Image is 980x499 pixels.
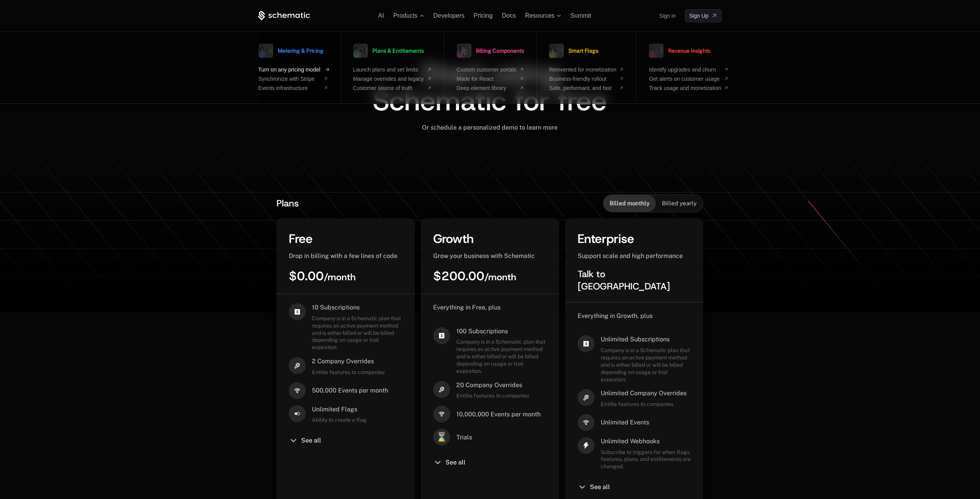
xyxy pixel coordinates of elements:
a: Metering & Pricing [258,41,323,60]
span: ⌛ [433,429,450,446]
a: Pricing [474,12,493,19]
span: Talk to [GEOGRAPHIC_DATA] [578,268,670,293]
i: cashapp [289,303,306,320]
a: Billing Components [457,41,524,60]
span: Unlimited Flags [312,405,367,414]
i: signal [433,406,450,422]
a: Track usage and monetization [649,85,729,91]
sub: / month [484,271,516,283]
span: Unlimited Webhooks [601,437,691,446]
span: Billing Components [476,48,524,53]
i: chevron-down [578,482,587,492]
a: Custom customer portals [457,67,524,73]
span: 10,000,000 Events per month [456,410,541,419]
a: Summit [570,12,591,19]
span: Safe, performant, and fast [549,85,616,91]
a: Deep element library [457,85,524,91]
i: signal [578,414,595,431]
span: 10 Subscriptions [312,303,402,312]
span: Plans & Entitlements [372,48,424,53]
span: Products [393,12,417,19]
a: Developers [433,12,464,19]
span: Company is in a Schematic plan that requires an active payment method and is either billed or wil... [601,347,691,383]
span: Company is in a Schematic plan that requires an active payment method and is either billed or wil... [456,338,547,374]
span: Everything in Free, plus [433,304,501,311]
span: See all [301,437,321,444]
span: Revenue Insights [668,48,710,53]
span: Turn on any pricing model [258,67,320,73]
span: Custom customer portals [457,67,517,73]
span: Unlimited Subscriptions [601,335,691,344]
a: Turn on any pricing model [258,67,328,73]
span: 20 Company Overrides [456,381,529,389]
span: Plans [276,197,299,210]
span: Support scale and high performance [578,252,683,259]
a: Customer source of truth [353,85,432,91]
span: See all [446,459,466,466]
span: Manage overrides and legacy [353,76,424,82]
span: Made for React [457,76,517,82]
a: Safe, performant, and fast [549,85,624,91]
span: Events infrastructure [258,85,320,91]
span: Sign Up [689,12,709,20]
a: Revenue Insights [649,41,710,60]
span: Or schedule a personalized demo to learn more [422,124,558,131]
span: $0.00 [289,268,356,284]
i: signal [289,382,306,399]
span: Enterprise [578,231,634,247]
i: hammer [289,357,306,374]
a: Reinvented for monetization [549,67,624,73]
span: 2 Company Overrides [312,357,385,366]
a: Business-friendly rollout [549,76,624,82]
span: Metering & Pricing [278,48,323,53]
span: Entitle features to companies [312,369,385,376]
span: Drop in billing with a few lines of code [289,252,397,259]
i: thunder [578,437,595,454]
span: Free [289,231,313,247]
a: Events infrastructure [258,85,328,91]
span: Launch plans and set limits [353,67,424,73]
a: Synchronize with Stripe [258,76,328,82]
span: Billed yearly [662,200,697,207]
span: 100 Subscriptions [456,327,547,336]
span: Unlimited Events [601,418,649,427]
i: hammer [578,389,595,406]
span: Entitle features to companies [456,392,529,399]
span: $200.00 [433,268,516,284]
span: Synchronize with Stripe [258,76,320,82]
span: Business-friendly rollout [549,76,616,82]
span: See all [590,484,610,490]
span: 500,000 Events per month [312,386,388,395]
span: Track usage and monetization [649,85,721,91]
i: chevron-down [433,458,442,467]
span: Customer source of truth [353,85,424,91]
a: [object Object] [685,9,722,22]
span: Ability to create a flag [312,416,367,424]
a: Manage overrides and legacy [353,76,432,82]
a: Plans & Entitlements [353,41,424,60]
a: Launch plans and set limits [353,67,432,73]
span: Growth [433,231,474,247]
span: Billed monthly [610,200,650,207]
a: Made for React [457,76,524,82]
span: Deep element library [457,85,517,91]
span: Grow your business with Schematic [433,252,535,259]
a: Sign in [659,10,676,22]
i: hammer [433,381,450,398]
span: Resources [525,12,554,19]
span: Trials [456,433,472,442]
a: AI [378,12,384,19]
i: cashapp [433,327,450,344]
span: Subscribe to triggers for when flags, features, plans, and entitlements are changed. [601,449,691,471]
a: Identify upgrades and churn [649,67,729,73]
span: Unlimited Company Overrides [601,389,687,398]
sub: / month [324,271,356,283]
i: boolean-on [289,405,306,422]
span: Identify upgrades and churn [649,67,721,73]
a: Get alerts on customer usage [649,76,729,82]
span: Reinvented for monetization [549,67,616,73]
span: Everything in Growth, plus [578,312,653,319]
